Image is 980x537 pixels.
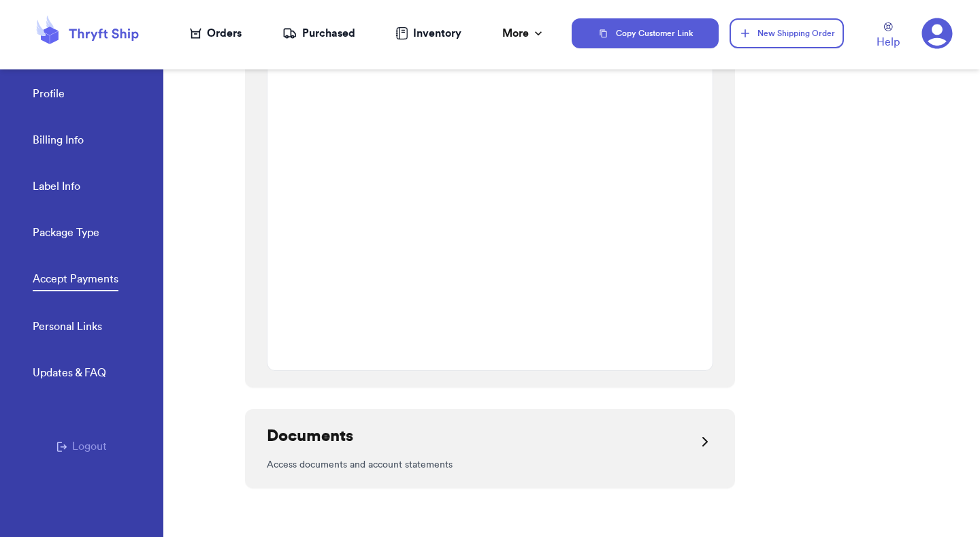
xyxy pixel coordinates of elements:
a: Billing Info [33,132,84,151]
a: Profile [33,86,65,105]
a: Orders [190,25,242,42]
button: New Shipping Order [730,18,844,48]
a: Personal Links [33,319,102,338]
button: Logout [56,438,107,455]
a: Help [877,22,900,50]
p: Access documents and account statements [267,458,713,472]
a: Accept Payments [33,271,118,291]
span: Help [877,34,900,50]
div: Updates & FAQ [33,365,106,381]
a: Purchased [282,25,355,42]
a: Package Type [33,225,99,244]
a: Label Info [33,178,80,197]
a: Updates & FAQ [33,365,106,384]
button: Copy Customer Link [572,18,719,48]
h2: Documents [267,425,353,447]
div: More [502,25,545,42]
a: Inventory [395,25,461,42]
